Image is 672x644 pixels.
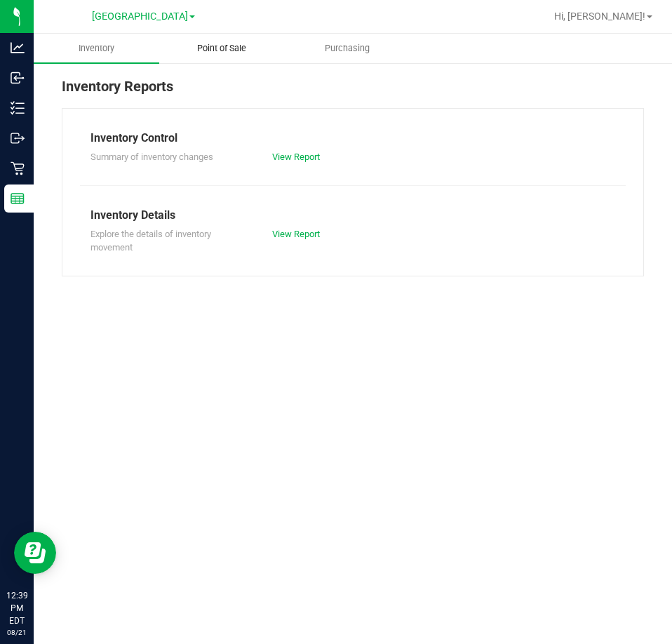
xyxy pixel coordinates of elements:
[306,42,389,55] span: Purchasing
[11,131,25,145] inline-svg: Outbound
[34,34,159,63] a: Inventory
[11,161,25,175] inline-svg: Retail
[6,627,27,638] p: 08/21
[11,71,25,85] inline-svg: Inbound
[14,532,56,574] iframe: Resource center
[272,229,320,239] a: View Report
[90,229,211,253] span: Explore the details of inventory movement
[284,34,410,63] a: Purchasing
[90,152,213,162] span: Summary of inventory changes
[92,11,188,22] span: [GEOGRAPHIC_DATA]
[90,207,615,224] div: Inventory Details
[60,42,133,55] span: Inventory
[6,589,27,627] p: 12:39 PM EDT
[11,101,25,115] inline-svg: Inventory
[11,192,25,206] inline-svg: Reports
[11,41,25,55] inline-svg: Analytics
[178,42,265,55] span: Point of Sale
[159,34,285,63] a: Point of Sale
[62,76,644,108] div: Inventory Reports
[272,152,320,162] a: View Report
[554,11,645,22] span: Hi, [PERSON_NAME]!
[90,130,615,147] div: Inventory Control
